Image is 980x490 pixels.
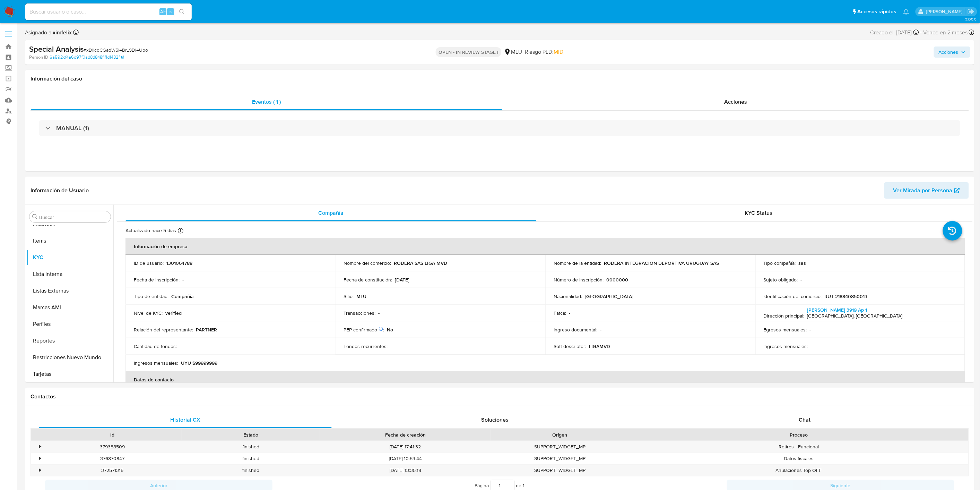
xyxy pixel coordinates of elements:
p: Dirección principal : [764,313,805,319]
span: Acciones [725,98,747,106]
p: Ingresos mensuales : [134,360,178,366]
div: Datos fiscales [629,453,969,464]
p: Relación del representante : [134,327,193,333]
p: sas [799,260,806,266]
div: SUPPORT_WIDGET_MP [491,453,630,464]
p: - [600,327,601,333]
span: Accesos rápidos [858,8,896,15]
p: Nombre del comercio : [344,260,391,266]
p: Nacionalidad : [554,293,582,299]
p: verified [165,310,182,316]
p: Número de inscripción : [554,277,604,283]
a: [PERSON_NAME] 3919 Ap 1 [807,306,867,313]
h4: [GEOGRAPHIC_DATA], [GEOGRAPHIC_DATA] [807,313,903,319]
p: 0000000 [606,277,628,283]
p: Egresos mensuales : [764,327,807,333]
th: Información de empresa [125,238,965,255]
div: • [39,443,41,450]
div: Retiros - Funcional [629,441,969,453]
a: 6a592cf4a6d97f0ad8d848f1f1d1482f [50,54,124,60]
p: - [811,343,812,349]
span: Eventos ( 1 ) [252,98,281,106]
span: Acciones [939,47,959,58]
button: Acciones [934,47,970,58]
div: Creado el: [DATE] [870,28,919,37]
th: Datos de contacto [125,371,965,388]
div: Estado [187,431,315,438]
p: UYU $99999999 [181,360,217,366]
p: PEP confirmado : [344,327,384,333]
button: Restricciones Nuevo Mundo [27,349,113,366]
button: Buscar [32,214,38,220]
button: Ver Mirada por Persona [884,182,969,199]
button: Lista Interna [27,266,113,282]
div: MLU [504,48,522,56]
p: Fatca : [554,310,566,316]
p: Sitio : [344,293,354,299]
p: - [569,310,570,316]
p: - [180,343,181,349]
button: Perfiles [27,316,113,332]
span: - [920,28,922,37]
span: s [170,8,172,15]
div: SUPPORT_WIDGET_MP [491,465,630,476]
div: • [39,467,41,474]
span: Alt [160,8,166,15]
p: Nivel de KYC : [134,310,163,316]
p: Cantidad de fondos : [134,343,177,349]
a: Salir [968,8,975,15]
div: Fecha de creación [325,431,486,438]
span: 1 [523,482,525,489]
h1: Contactos [31,393,969,400]
p: RUT 218840850013 [825,293,868,299]
div: [DATE] 17:41:32 [320,441,491,453]
p: Soft descriptor : [554,343,586,349]
div: Proceso [634,431,964,438]
span: Asignado a [25,29,72,36]
p: Fondos recurrentes : [344,343,388,349]
div: 376870847 [43,453,182,464]
button: search-icon [175,7,189,17]
b: Special Analysis [29,43,84,54]
button: Reportes [27,332,113,349]
div: finished [182,441,320,453]
p: gregorio.negri@mercadolibre.com [926,8,965,15]
div: [DATE] 13:35:19 [320,465,491,476]
p: Transacciones : [344,310,376,316]
span: KYC Status [745,209,773,217]
p: [DATE] [395,277,410,283]
button: KYC [27,249,113,266]
p: Nombre de la entidad : [554,260,601,266]
span: Vence en 2 meses [923,29,968,36]
div: 372571315 [43,465,182,476]
p: ID de usuario : [134,260,164,266]
p: Ingresos mensuales : [764,343,808,349]
h1: Información de Usuario [31,187,89,194]
input: Buscar usuario o caso... [25,7,192,16]
p: - [182,277,184,283]
p: Compañia [171,293,194,299]
p: Tipo de entidad : [134,293,168,299]
p: RODERA INTEGRACION DEPORTIVA URUGUAY SAS [604,260,719,266]
span: Compañía [319,209,344,217]
p: Actualizado hace 5 días [125,227,176,234]
p: Fecha de constitución : [344,277,392,283]
p: Tipo compañía : [764,260,796,266]
span: Soluciones [481,416,509,424]
h3: MANUAL (1) [56,124,89,132]
div: Id [48,431,177,438]
p: - [801,277,802,283]
p: - [379,310,380,316]
p: - [810,327,811,333]
div: 379388509 [43,441,182,453]
a: Notificaciones [903,9,909,15]
div: SUPPORT_WIDGET_MP [491,441,630,453]
span: Historial CX [170,416,200,424]
span: MID [554,48,563,56]
p: OPEN - IN REVIEW STAGE I [436,47,501,57]
button: Listas Externas [27,282,113,299]
div: • [39,455,41,462]
button: Marcas AML [27,299,113,316]
p: 1301064788 [166,260,192,266]
button: Tarjetas [27,366,113,382]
